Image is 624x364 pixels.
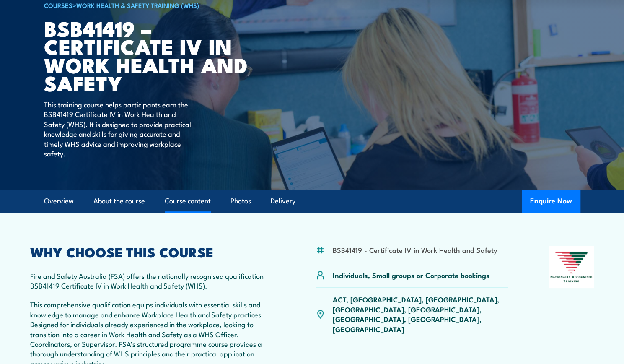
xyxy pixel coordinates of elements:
h2: WHY CHOOSE THIS COURSE [30,246,275,257]
p: Individuals, Small groups or Corporate bookings [333,270,489,280]
a: About the course [93,190,145,212]
li: BSB41419 - Certificate IV in Work Health and Safety [333,245,497,255]
a: Work Health & Safety Training (WHS) [76,0,199,10]
a: Delivery [271,190,295,212]
a: Course content [165,190,211,212]
a: Overview [44,190,74,212]
p: ACT, [GEOGRAPHIC_DATA], [GEOGRAPHIC_DATA], [GEOGRAPHIC_DATA], [GEOGRAPHIC_DATA], [GEOGRAPHIC_DATA... [333,294,508,334]
img: Nationally Recognised Training logo. [549,246,594,289]
h1: BSB41419 – Certificate IV in Work Health and Safety [44,19,251,91]
button: Enquire Now [522,190,580,213]
p: Fire and Safety Australia (FSA) offers the nationally recognised qualification BSB41419 Certifica... [30,271,275,291]
a: Photos [230,190,251,212]
a: COURSES [44,0,72,10]
p: This training course helps participants earn the BSB41419 Certificate IV in Work Health and Safet... [44,99,197,158]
